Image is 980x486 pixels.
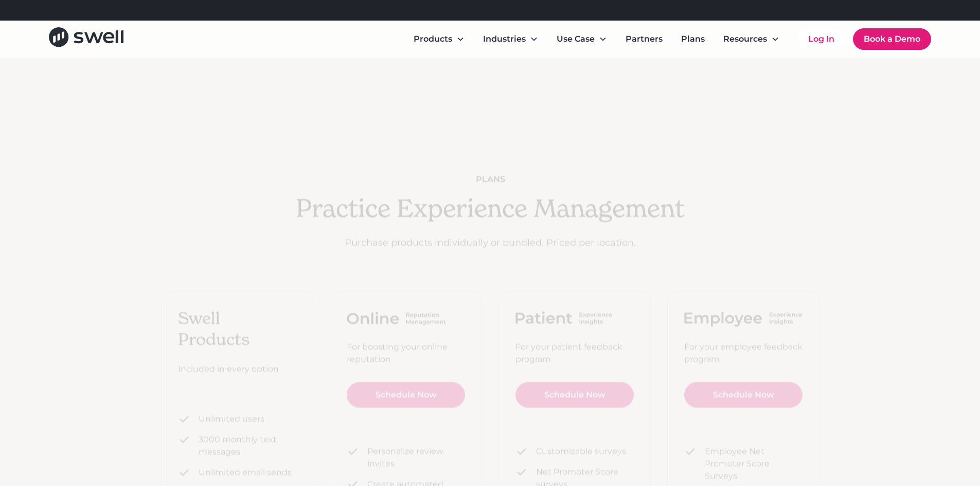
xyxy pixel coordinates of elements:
a: Log In [798,29,845,49]
div: Use Case [548,29,615,49]
div: 3000 monthly text messages [199,434,296,458]
div: Use Case [557,33,595,45]
h2: Practice Experience Management [296,194,685,224]
a: home [49,27,123,50]
div: Products [414,33,452,45]
a: Plans [673,29,713,49]
div: Unlimited users [199,413,264,425]
div: Products [405,29,473,49]
div: plans [296,173,685,186]
div: Unlimited email sends [199,466,292,479]
p: Purchase products individually or bundled. Priced per location. [296,236,685,249]
a: Schedule Now [515,382,634,407]
a: Book a Demo [853,28,931,50]
div: Included in every option [178,363,296,375]
div: Refer a clinic, get $300! [411,4,553,16]
div: Employee Net Promoter Score Surveys [705,445,803,482]
div: For boosting your online reputation [347,340,465,365]
div: Swell Products [178,308,296,350]
div: Customizable surveys [536,445,626,457]
div: Resources [723,33,767,45]
div: For your patient feedback program [515,340,634,365]
div: Industries [483,33,526,45]
div: Personalize review invites [367,445,465,470]
a: Schedule Now [684,382,803,407]
a: Partners [617,29,671,49]
div: Industries [475,29,546,49]
a: Schedule Now [347,382,465,407]
a: Learn More [506,5,553,15]
div: For your employee feedback program [684,340,803,365]
div: Resources [715,29,788,49]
